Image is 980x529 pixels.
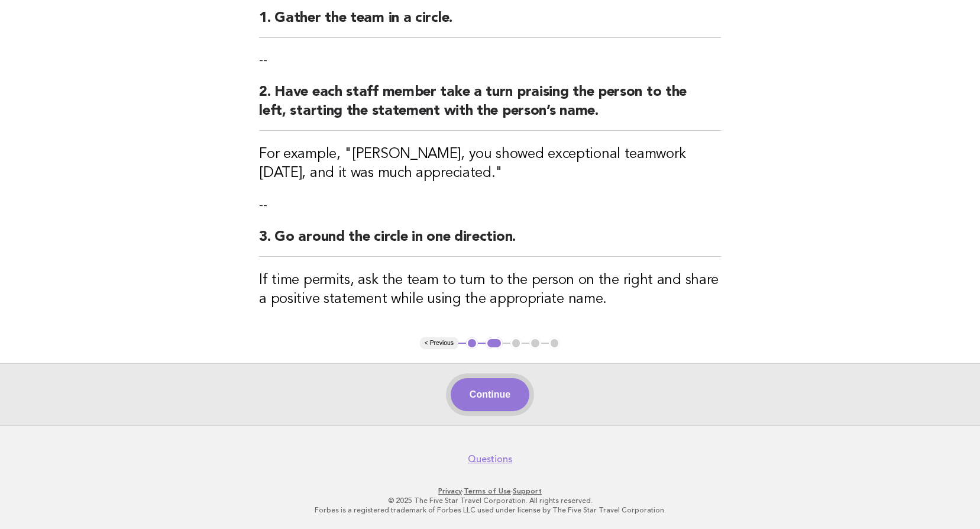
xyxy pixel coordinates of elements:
a: Questions [468,453,512,465]
h3: For example, "[PERSON_NAME], you showed exceptional teamwork [DATE], and it was much appreciated." [259,145,721,183]
h3: If time permits, ask the team to turn to the person on the right and share a positive statement w... [259,271,721,309]
a: Terms of Use [464,487,511,495]
button: < Previous [420,337,458,349]
button: Continue [451,378,529,411]
h2: 1. Gather the team in a circle. [259,9,721,38]
a: Privacy [438,487,462,495]
p: -- [259,52,721,69]
p: · · [128,486,852,496]
button: 2 [486,337,503,349]
h2: 3. Go around the circle in one direction. [259,228,721,257]
h2: 2. Have each staff member take a turn praising the person to the left, starting the statement wit... [259,83,721,131]
button: 1 [466,337,478,349]
a: Support [513,487,542,495]
p: © 2025 The Five Star Travel Corporation. All rights reserved. [128,496,852,505]
p: -- [259,197,721,214]
p: Forbes is a registered trademark of Forbes LLC used under license by The Five Star Travel Corpora... [128,505,852,515]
